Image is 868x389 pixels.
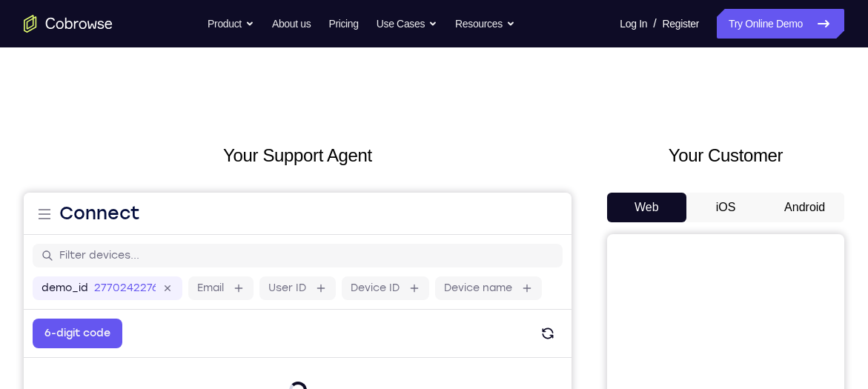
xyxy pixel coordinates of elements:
button: 6-digit code [9,126,99,156]
button: Refresh [509,126,539,156]
a: Go to the home page [24,15,113,33]
span: / [653,15,656,33]
label: Device name [420,88,488,103]
a: Try Online Demo [717,9,844,39]
a: About us [272,9,311,39]
button: Use Cases [377,9,437,39]
button: Web [607,193,686,222]
label: demo_id [18,88,64,103]
label: Email [173,88,200,103]
a: Pricing [328,9,358,39]
a: Register [663,9,699,39]
button: Resources [455,9,515,39]
input: Filter devices... [36,56,530,70]
button: iOS [686,193,766,222]
label: Device ID [327,88,376,103]
a: Log In [620,9,647,39]
button: Product [208,9,254,39]
h2: Your Support Agent [24,142,572,169]
label: User ID [245,88,282,103]
button: Android [765,193,844,222]
h2: Your Customer [607,142,844,169]
h1: Connect [36,9,116,33]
